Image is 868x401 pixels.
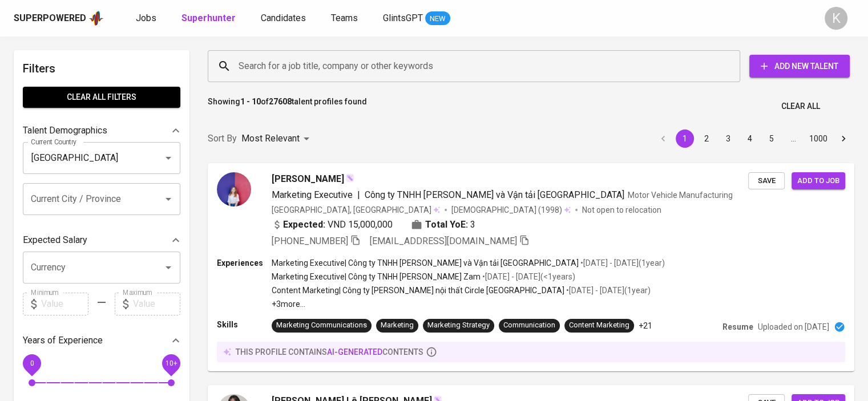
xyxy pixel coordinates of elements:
[451,204,538,216] span: [DEMOGRAPHIC_DATA]
[628,191,733,200] span: Motor Vehicle Manufacturing
[451,204,571,216] div: (1998)
[261,13,306,23] span: Candidates
[470,218,475,232] span: 3
[331,13,358,23] span: Teams
[261,11,308,26] a: Candidates
[425,13,450,25] span: NEW
[754,175,779,188] span: Save
[14,10,104,27] a: Superpoweredapp logo
[749,55,850,78] button: Add New Talent
[160,191,176,207] button: Open
[272,298,665,310] p: +3 more ...
[327,347,382,357] span: AI-generated
[825,7,847,30] div: K
[23,87,180,108] button: Clear All filters
[758,321,829,333] p: Uploaded on [DATE]
[503,320,555,331] div: Communication
[160,260,176,276] button: Open
[217,172,251,206] img: 1718ecc844553fd40f2edd25625eb89a.jpg
[272,204,440,216] div: [GEOGRAPHIC_DATA], [GEOGRAPHIC_DATA]
[806,129,831,148] button: Go to page 1000
[331,11,360,26] a: Teams
[272,271,481,282] p: Marketing Executive | Công ty TNHH [PERSON_NAME] Zam
[165,359,177,367] span: 10+
[652,129,854,148] nav: pagination navigation
[136,13,156,23] span: Jobs
[365,189,624,200] span: Công ty TNHH [PERSON_NAME] và Vận tải [GEOGRAPHIC_DATA]
[381,320,414,331] div: Marketing
[23,334,103,347] p: Years of Experience
[133,293,180,315] input: Value
[136,11,159,26] a: Jobs
[758,59,841,74] span: Add New Talent
[23,119,180,142] div: Talent Demographics
[741,129,759,148] button: Go to page 4
[582,204,661,216] p: Not open to relocation
[23,124,107,137] p: Talent Demographics
[240,97,261,106] b: 1 - 10
[30,359,34,367] span: 0
[14,12,86,25] div: Superpowered
[481,271,575,282] p: • [DATE] - [DATE] ( <1 years )
[23,229,180,252] div: Expected Salary
[370,236,517,246] span: [EMAIL_ADDRESS][DOMAIN_NAME]
[697,129,716,148] button: Go to page 2
[427,320,490,331] div: Marketing Strategy
[41,293,88,315] input: Value
[272,257,579,269] p: Marketing Executive | Công ty TNHH [PERSON_NAME] và Vận tải [GEOGRAPHIC_DATA]
[383,11,450,26] a: GlintsGPT NEW
[748,172,785,190] button: Save
[383,13,423,23] span: GlintsGPT
[639,320,652,331] p: +21
[579,257,665,269] p: • [DATE] - [DATE] ( 1 year )
[564,285,651,296] p: • [DATE] - [DATE] ( 1 year )
[569,320,629,331] div: Content Marketing
[241,128,313,149] div: Most Relevant
[777,96,825,117] button: Clear All
[357,188,360,202] span: |
[181,13,236,23] b: Superhunter
[32,90,171,104] span: Clear All filters
[208,163,854,371] a: [PERSON_NAME]Marketing Executive|Công ty TNHH [PERSON_NAME] và Vận tải [GEOGRAPHIC_DATA]Motor Veh...
[23,329,180,352] div: Years of Experience
[722,321,753,333] p: Resume
[241,132,300,145] p: Most Relevant
[217,319,272,330] p: Skills
[272,189,353,200] span: Marketing Executive
[272,236,348,246] span: [PHONE_NUMBER]
[181,11,238,26] a: Superhunter
[23,59,180,78] h6: Filters
[272,218,393,232] div: VND 15,000,000
[797,175,839,188] span: Add to job
[276,320,367,331] div: Marketing Communications
[236,346,423,358] p: this profile contains contents
[283,218,325,232] b: Expected:
[784,133,802,144] div: …
[345,173,354,183] img: magic_wand.svg
[88,10,104,27] img: app logo
[269,97,292,106] b: 27608
[781,99,820,114] span: Clear All
[792,172,845,190] button: Add to job
[217,257,272,269] p: Experiences
[23,233,87,247] p: Expected Salary
[425,218,468,232] b: Total YoE:
[208,96,367,117] p: Showing of talent profiles found
[272,172,344,186] span: [PERSON_NAME]
[160,150,176,166] button: Open
[208,132,237,145] p: Sort By
[676,129,694,148] button: page 1
[762,129,781,148] button: Go to page 5
[834,129,853,148] button: Go to next page
[272,285,564,296] p: Content Marketing | Công ty [PERSON_NAME] nội thất Circle [GEOGRAPHIC_DATA]
[719,129,737,148] button: Go to page 3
